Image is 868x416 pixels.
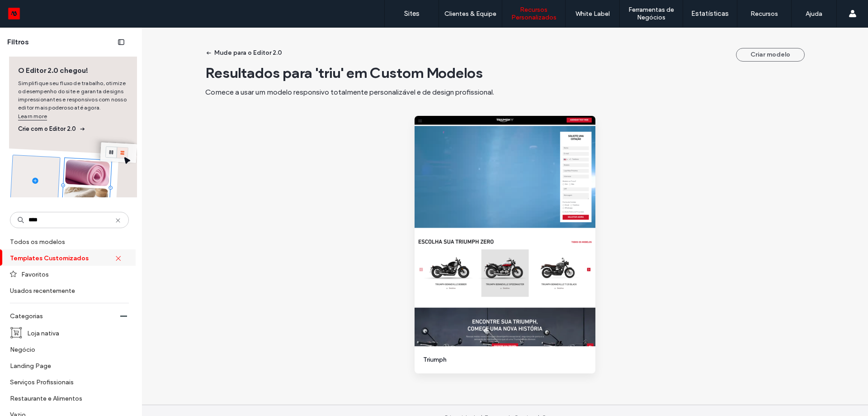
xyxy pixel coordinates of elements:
label: Ferramentas de Negócios [620,6,683,21]
label: Negócio [10,341,121,357]
a: Learn more [18,112,47,121]
button: Criar modelo [736,48,805,62]
label: Todos os modelos [10,234,127,249]
button: Mude para o Editor 2.0 [198,46,290,60]
label: Loja nativa [27,325,121,341]
label: Serviços Profissionais [10,374,121,390]
span: Crie com o Editor 2.0 [18,124,128,134]
label: Recursos [750,10,778,18]
span: Simplifique seu fluxo de trabalho, otimize o desempenho do site e garanta designs impressionantes... [18,79,128,121]
img: i_cart_boxed [10,326,23,339]
label: Landing Page [10,358,121,373]
span: O Editor 2.0 chegou! [18,66,128,76]
label: Usados recentemente [10,282,121,298]
label: White Label [576,10,610,18]
label: Recursos Personalizados [502,6,565,21]
label: Templates Customizados [10,250,115,266]
label: Estatísticas [691,10,729,18]
span: Filtros [7,37,29,47]
label: Ajuda [806,10,822,18]
label: Favoritos [21,266,121,282]
label: Clientes & Equipe [444,10,496,18]
span: Comece a usar um modelo responsivo totalmente personalizável e de design profissional. [205,88,494,96]
span: Resultados para 'triu' em Custom Modelos [205,64,483,81]
label: Restaurante e Alimentos [10,390,121,406]
label: Sites [404,10,420,18]
label: Categorias [10,308,120,325]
